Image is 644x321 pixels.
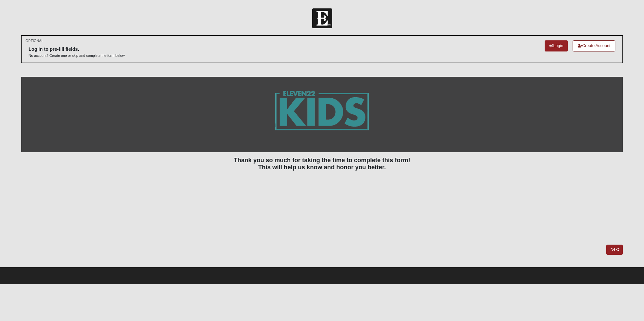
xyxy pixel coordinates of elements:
[573,40,615,51] a: Create Account
[606,245,623,254] a: Next
[262,77,382,152] img: GetImage.ashx
[312,8,332,28] img: Church of Eleven22 Logo
[21,157,623,171] h4: Thank you so much for taking the time to complete this form! This will help us know and honor you...
[545,40,568,51] a: Login
[29,46,126,52] h6: Log in to pre-fill fields.
[29,53,126,58] p: No account? Create one or skip and complete the form below.
[26,38,43,43] small: OPTIONAL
